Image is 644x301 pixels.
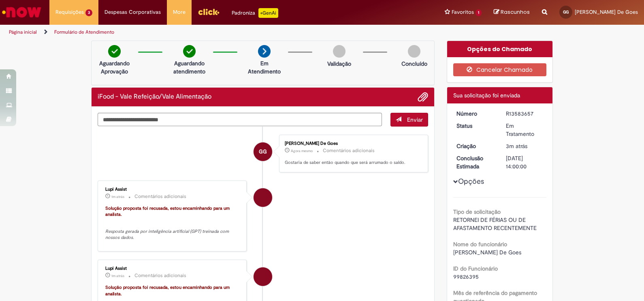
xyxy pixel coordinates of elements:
[95,59,134,75] p: Aguardando Aprovação
[506,142,527,150] span: 3m atrás
[173,8,186,16] span: More
[506,142,527,150] time: 30/09/2025 20:18:25
[506,154,544,170] div: [DATE] 14:00:00
[452,8,474,16] span: Favoritos
[494,9,530,16] a: Rascunhos
[333,45,345,58] img: img-circle-grey.png
[111,194,124,199] time: 30/09/2025 20:19:54
[232,8,278,18] div: Padroniza
[390,113,428,127] button: Enviar
[450,142,500,150] dt: Criação
[291,148,313,153] time: 30/09/2025 20:20:42
[450,154,500,170] dt: Conclusão Estimada
[108,45,121,58] img: check-circle-green.png
[54,29,114,35] a: Formulário de Atendimento
[408,45,420,58] img: img-circle-grey.png
[254,188,272,207] div: Lupi Assist
[85,9,92,16] span: 3
[453,216,537,232] span: RETORNEI DE FÉRIAS OU DE AFASTAMENTO RECENTEMENTE
[105,266,240,271] div: Lupi Assist
[285,159,420,166] p: Gostaria de saber então quando que será arrumado o saldo.
[407,116,423,123] span: Enviar
[447,41,553,57] div: Opções do Chamado
[254,267,272,286] div: Lupi Assist
[401,60,427,68] p: Concluído
[134,272,186,279] small: Comentários adicionais
[323,147,375,154] small: Comentários adicionais
[453,249,521,256] span: [PERSON_NAME] De Goes
[327,60,351,68] p: Validação
[453,63,547,76] button: Cancelar Chamado
[285,141,420,146] div: [PERSON_NAME] De Goes
[105,284,231,297] font: Solução proposta foi recusada, estou encaminhando para um analista.
[254,142,272,161] div: Gabriela Santa Rosa De Goes
[105,228,230,241] em: Resposta gerada por inteligência artificial (GPT) treinada com nossos dados.
[1,4,43,20] img: ServiceNow
[105,187,240,192] div: Lupi Assist
[98,93,211,101] h2: iFood - Vale Refeição/Vale Alimentação Histórico de tíquete
[183,45,196,58] img: check-circle-green.png
[170,59,209,75] p: Aguardando atendimento
[98,113,382,127] textarea: Digite sua mensagem aqui...
[501,8,530,16] span: Rascunhos
[453,208,501,215] b: Tipo de solicitação
[575,9,638,15] span: [PERSON_NAME] De Goes
[453,265,498,272] b: ID do Funcionário
[450,110,500,118] dt: Número
[506,122,544,138] div: Em Tratamento
[198,6,220,18] img: click_logo_yellow_360x200.png
[111,273,124,278] span: 1m atrás
[258,45,271,58] img: arrow-next.png
[55,8,84,16] span: Requisições
[506,142,544,150] div: 30/09/2025 20:18:25
[506,110,544,118] div: R13583657
[258,8,278,18] p: +GenAi
[6,25,423,40] ul: Trilhas de página
[259,142,267,161] span: GG
[418,92,428,102] button: Adicionar anexos
[291,148,313,153] span: Agora mesmo
[111,273,124,278] time: 30/09/2025 20:19:54
[453,241,507,248] b: Nome do funcionário
[450,122,500,130] dt: Status
[105,205,231,218] font: Solução proposta foi recusada, estou encaminhando para um analista.
[9,29,37,35] a: Página inicial
[111,194,124,199] span: 1m atrás
[104,8,161,16] span: Despesas Corporativas
[453,92,520,99] span: Sua solicitação foi enviada
[563,9,569,15] span: GG
[134,193,186,200] small: Comentários adicionais
[476,9,482,16] span: 1
[245,59,284,75] p: Em Atendimento
[453,273,479,280] span: 99826395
